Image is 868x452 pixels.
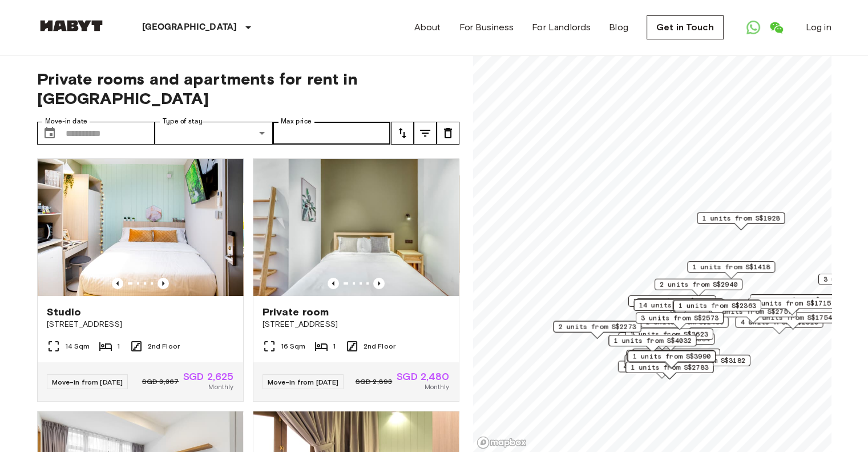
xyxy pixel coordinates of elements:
[328,278,339,289] button: Previous image
[38,122,61,145] button: Choose date
[37,20,106,31] img: Habyt
[356,377,392,387] span: SGD 2,893
[414,122,437,145] button: tune
[687,261,775,279] div: Map marker
[437,122,459,145] button: tune
[627,350,715,368] div: Map marker
[627,333,714,351] div: Map marker
[558,322,636,332] span: 2 units from S$2273
[158,278,169,289] button: Previous image
[553,321,641,339] div: Map marker
[477,436,527,449] a: Mapbox logo
[263,319,450,330] span: [STREET_ADDRESS]
[673,300,761,318] div: Map marker
[37,69,459,108] span: Private rooms and apartments for rent in [GEOGRAPHIC_DATA]
[373,278,385,289] button: Previous image
[142,21,237,34] p: [GEOGRAPHIC_DATA]
[45,117,87,126] label: Move-in date
[702,213,780,223] span: 1 units from S$1928
[623,361,700,371] span: 4 units from S$1680
[609,21,628,34] a: Blog
[632,349,720,366] div: Map marker
[391,122,414,145] button: tune
[654,279,742,297] div: Map marker
[617,361,705,378] div: Map marker
[639,300,720,310] span: 14 units from S$2348
[263,305,329,319] span: Private room
[659,279,737,290] span: 2 units from S$2940
[624,354,712,372] div: Map marker
[208,382,233,392] span: Monthly
[662,355,750,373] div: Map marker
[748,298,835,315] div: Map marker
[647,15,724,39] a: Get in Touch
[709,306,797,323] div: Map marker
[633,299,725,317] div: Map marker
[806,21,831,34] a: Log in
[532,21,591,34] a: For Landlords
[765,16,788,39] a: Open WeChat
[740,317,818,327] span: 4 units from S$2310
[163,117,203,126] label: Type of stay
[37,158,244,402] a: Marketing picture of unit SG-01-111-002-001Previous imagePrevious imageStudio[STREET_ADDRESS]14 S...
[626,350,714,367] div: Map marker
[281,117,312,126] label: Max price
[253,158,459,402] a: Marketing picture of unit SG-01-021-008-01Previous imagePrevious imagePrivate room[STREET_ADDRESS...
[628,295,716,313] div: Map marker
[148,341,180,351] span: 2nd Floor
[183,371,233,382] span: SGD 2,625
[633,296,710,306] span: 3 units from S$1764
[414,21,441,34] a: About
[749,312,837,330] div: Map marker
[636,298,724,316] div: Map marker
[142,377,179,387] span: SGD 3,367
[714,306,792,317] span: 2 units from S$2757
[632,351,710,361] span: 1 units from S$3990
[635,312,723,330] div: Map marker
[65,341,90,351] span: 14 Sqm
[678,301,756,311] span: 1 units from S$2363
[364,341,395,351] span: 2nd Floor
[697,213,785,230] div: Map marker
[459,21,514,34] a: For Business
[754,295,836,305] span: 16 units from S$1480
[735,317,823,334] div: Map marker
[424,382,449,392] span: Monthly
[253,159,459,296] img: Marketing picture of unit SG-01-021-008-01
[112,278,123,289] button: Previous image
[38,159,243,296] img: Marketing picture of unit SG-01-111-002-001
[47,305,82,319] span: Studio
[640,313,718,323] span: 3 units from S$2573
[742,16,765,39] a: Open WhatsApp
[397,371,449,382] span: SGD 2,480
[47,319,234,330] span: [STREET_ADDRESS]
[281,341,306,351] span: 16 Sqm
[613,335,691,346] span: 1 units from S$4032
[667,355,745,366] span: 1 units from S$3182
[630,329,708,339] span: 3 units from S$3623
[268,378,339,386] span: Move-in from [DATE]
[117,341,120,351] span: 1
[625,329,713,346] div: Map marker
[625,362,713,379] div: Map marker
[753,298,830,309] span: 1 units from S$1715
[640,316,728,334] div: Map marker
[627,351,715,369] div: Map marker
[749,294,841,312] div: Map marker
[333,341,336,351] span: 1
[608,335,696,353] div: Map marker
[692,262,770,272] span: 1 units from S$1418
[672,299,760,317] div: Map marker
[52,378,123,386] span: Move-in from [DATE]
[631,362,708,373] span: 1 units from S$2783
